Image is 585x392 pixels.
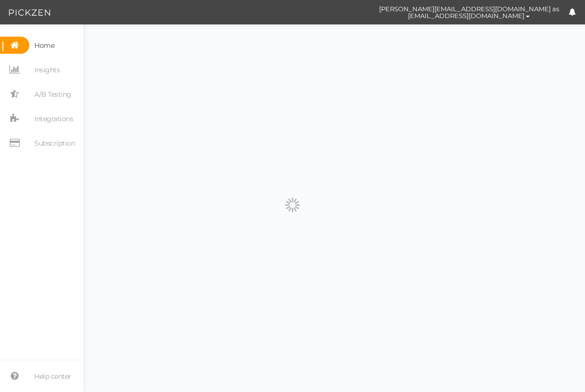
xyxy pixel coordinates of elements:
span: Insights [34,62,60,78]
span: Home [34,38,54,53]
span: Help center [34,369,71,384]
span: Subscription [34,135,75,151]
span: A/B Testing [34,87,71,102]
span: [EMAIL_ADDRESS][DOMAIN_NAME] [408,12,524,20]
img: cd8312e7a6b0c0157f3589280924bf3e [353,4,370,21]
img: Pickzen logo [9,7,50,19]
button: [PERSON_NAME][EMAIL_ADDRESS][DOMAIN_NAME] as [EMAIL_ADDRESS][DOMAIN_NAME] [370,0,568,24]
span: [PERSON_NAME][EMAIL_ADDRESS][DOMAIN_NAME] as [379,5,559,12]
span: Integrations [34,111,73,127]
